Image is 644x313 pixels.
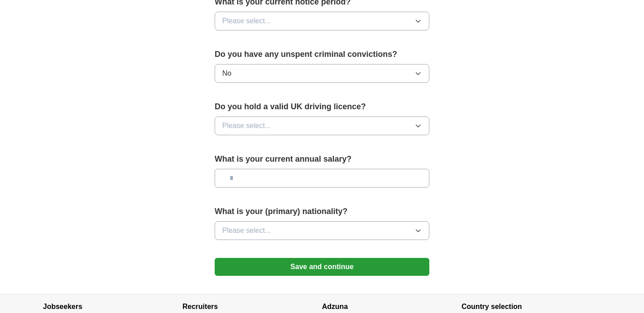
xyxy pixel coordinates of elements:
[222,68,231,79] span: No
[215,101,429,113] label: Do you hold a valid UK driving licence?
[215,153,429,165] label: What is your current annual salary?
[215,116,429,135] button: Please select...
[222,120,271,131] span: Please select...
[215,221,429,240] button: Please select...
[222,16,271,26] span: Please select...
[222,225,271,236] span: Please select...
[215,258,429,276] button: Save and continue
[215,64,429,83] button: No
[215,206,429,218] label: What is your (primary) nationality?
[215,12,429,30] button: Please select...
[215,48,429,60] label: Do you have any unspent criminal convictions?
